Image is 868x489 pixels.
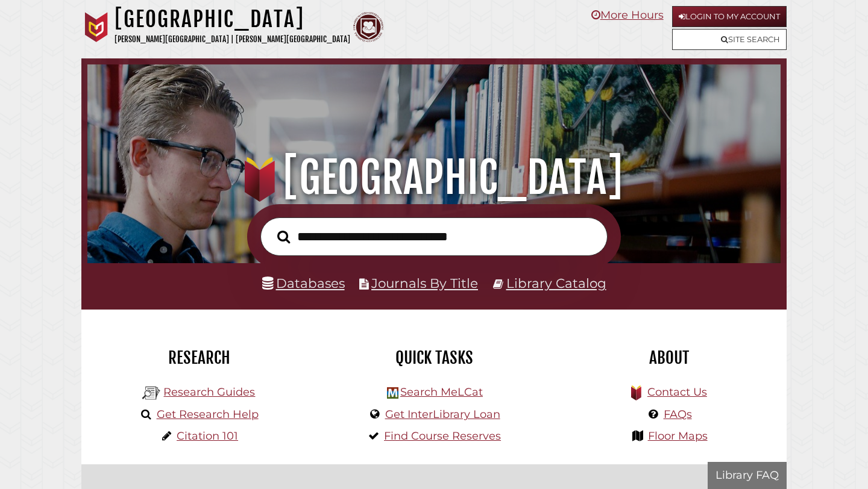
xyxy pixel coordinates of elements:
[101,151,768,204] h1: [GEOGRAPHIC_DATA]
[81,12,112,42] img: Calvin University
[277,229,290,243] i: Search
[400,385,483,399] a: Search MeLCat
[387,387,398,399] img: Hekman Library Logo
[648,429,708,443] a: Floor Maps
[177,429,238,443] a: Citation 101
[142,384,160,402] img: Hekman Library Logo
[647,385,707,399] a: Contact Us
[115,6,350,33] h1: [GEOGRAPHIC_DATA]
[157,408,259,421] a: Get Research Help
[353,12,383,42] img: Calvin Theological Seminary
[672,29,787,50] a: Site Search
[262,275,345,291] a: Databases
[371,275,478,291] a: Journals By Title
[385,408,500,421] a: Get InterLibrary Loan
[163,385,255,399] a: Research Guides
[325,347,542,368] h2: Quick Tasks
[271,227,296,247] button: Search
[664,408,692,421] a: FAQs
[591,8,664,22] a: More Hours
[561,347,778,368] h2: About
[672,6,787,27] a: Login to My Account
[115,33,350,46] p: [PERSON_NAME][GEOGRAPHIC_DATA] | [PERSON_NAME][GEOGRAPHIC_DATA]
[90,347,307,368] h2: Research
[384,429,501,443] a: Find Course Reserves
[506,275,606,291] a: Library Catalog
